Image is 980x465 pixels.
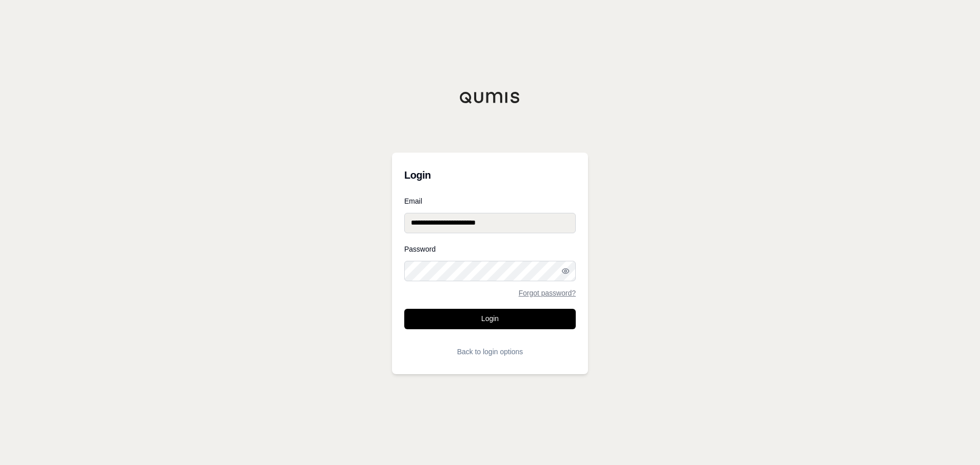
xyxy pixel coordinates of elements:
h3: Login [404,165,576,185]
button: Login [404,309,576,329]
label: Password [404,246,576,253]
img: Qumis [459,91,521,104]
button: Back to login options [404,341,576,362]
label: Email [404,198,576,205]
a: Forgot password? [519,289,576,297]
